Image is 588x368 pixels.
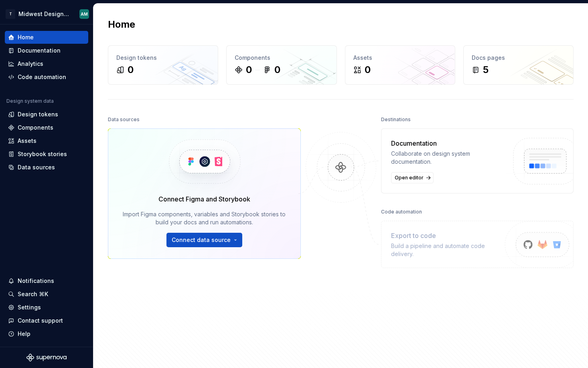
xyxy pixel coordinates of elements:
div: Docs pages [472,54,565,62]
a: Analytics [5,57,88,70]
div: Assets [353,54,447,62]
div: Import Figma components, variables and Storybook stories to build your docs and run automations. [120,210,289,226]
div: Design system data [6,98,54,104]
div: Contact support [18,317,63,325]
div: Notifications [18,277,54,285]
div: Midwest Design System [18,10,70,18]
div: Components [18,124,53,132]
div: Code automation [18,73,66,81]
button: Notifications [5,274,88,287]
button: TMidwest Design SystemAM [2,5,91,22]
div: Settings [18,303,41,311]
a: Design tokens0 [108,45,218,85]
a: Components00 [226,45,337,85]
span: Open editor [395,175,424,181]
a: Home [5,31,88,44]
div: Destinations [381,114,411,125]
span: Connect data source [172,236,231,244]
div: Code automation [381,206,422,218]
a: Docs pages5 [463,45,574,85]
div: Export to code [391,231,505,240]
div: T [6,9,15,19]
h2: Home [108,18,135,31]
div: 5 [483,63,489,76]
a: Data sources [5,161,88,174]
button: Help [5,327,88,340]
div: Design tokens [18,110,58,118]
div: Documentation [391,138,505,148]
div: AM [81,11,88,17]
div: 0 [274,63,280,76]
a: Assets [5,134,88,147]
div: Design tokens [116,54,210,62]
div: 0 [365,63,371,76]
div: Assets [18,137,36,145]
a: Code automation [5,71,88,83]
div: Connect Figma and Storybook [158,194,250,204]
button: Connect data source [166,233,242,247]
a: Storybook stories [5,148,88,161]
div: Data sources [108,114,140,125]
a: Settings [5,301,88,314]
a: Components [5,121,88,134]
a: Design tokens [5,108,88,121]
a: Open editor [391,172,434,183]
div: 0 [128,63,134,76]
div: Collaborate on design system documentation. [391,150,505,166]
button: Search ⌘K [5,288,88,301]
div: Help [18,330,30,338]
a: Documentation [5,44,88,57]
button: Contact support [5,314,88,327]
div: Data sources [18,163,55,171]
div: 0 [246,63,252,76]
svg: Supernova Logo [26,354,67,362]
div: Storybook stories [18,150,67,158]
div: Analytics [18,60,43,68]
div: Build a pipeline and automate code delivery. [391,242,505,258]
a: Assets0 [345,45,455,85]
div: Components [235,54,328,62]
div: Search ⌘K [18,290,48,298]
div: Home [18,33,34,41]
div: Documentation [18,47,61,55]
